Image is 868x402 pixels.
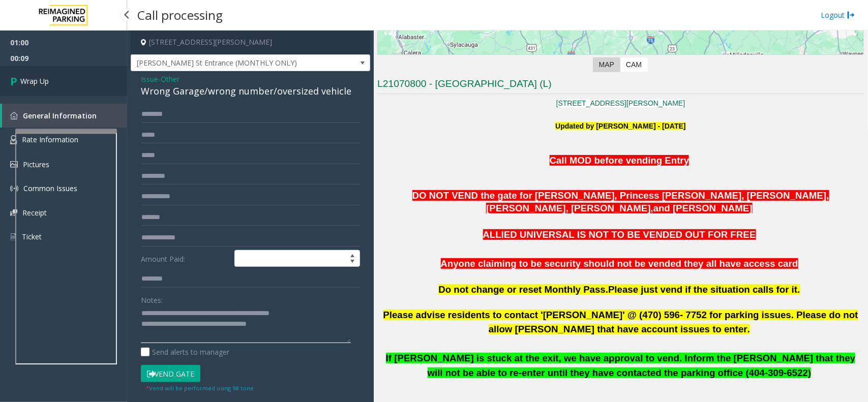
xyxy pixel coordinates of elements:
span: Wrap Up [20,76,49,86]
span: Please just vend if the situation calls for it. [608,284,800,295]
img: 'icon' [10,184,18,193]
span: ALLIED UNIVERSAL IS NOT TO BE VENDED OUT FOR FREE [483,229,756,240]
span: General Information [23,111,97,120]
label: Map [593,57,620,72]
h3: L21070800 - [GEOGRAPHIC_DATA] (L) [377,77,864,94]
span: DO NOT VEND the gate for [PERSON_NAME], Princess [PERSON_NAME], [PERSON_NAME], [PERSON_NAME], [PE... [412,190,829,213]
span: Anyone claiming to be security should not be vended they all have access card [441,258,798,269]
a: General Information [2,104,127,128]
img: 'icon' [10,135,17,144]
h4: [STREET_ADDRESS][PERSON_NAME] [131,30,370,54]
label: Amount Paid: [138,250,232,267]
button: Vend Gate [141,365,200,382]
span: [PERSON_NAME] St Entrance (MONTHLY ONLY) [131,55,322,71]
label: Send alerts to manager [141,347,229,357]
img: 'icon' [10,112,18,119]
a: Logout [821,10,855,20]
span: Please advise residents to contact '[PERSON_NAME]' @ (470) 596- 7752 for parking issues. Please d... [383,310,858,335]
span: Increase value [345,251,360,259]
span: Issue [141,74,158,84]
img: 'icon' [10,161,18,168]
span: Other [161,74,179,84]
span: - [158,74,179,84]
img: logout [847,10,855,20]
h3: Call processing [132,3,228,27]
font: Updated by [PERSON_NAME] - [DATE] [555,122,685,130]
small: Vend will be performed using 9# tone [146,384,254,392]
span: Call MOD before vending Entry [550,155,690,166]
img: 'icon' [10,232,17,241]
span: Do not change or reset Monthly Pass. [438,284,608,295]
span: If [PERSON_NAME] is stuck at the exit, we have approval to vend. Inform the [PERSON_NAME] that th... [386,353,856,378]
img: 'icon' [10,209,17,216]
label: CAM [620,57,648,72]
span: Decrease value [345,259,360,267]
label: Notes: [141,291,163,305]
span: and [PERSON_NAME] [653,203,753,213]
div: Wrong Garage/wrong number/oversized vehicle [141,84,360,98]
a: [STREET_ADDRESS][PERSON_NAME] [556,99,685,107]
